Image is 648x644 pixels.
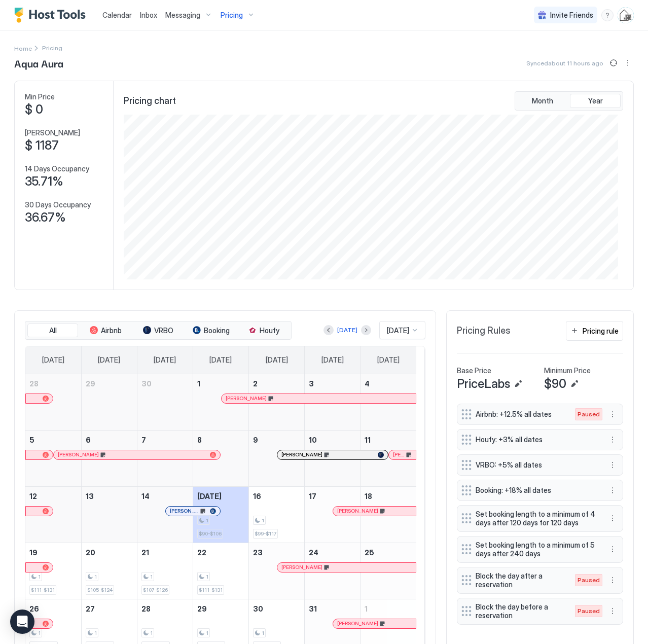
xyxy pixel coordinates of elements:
[305,599,360,618] a: October 31, 2025
[25,487,81,506] a: October 12, 2025
[457,567,623,594] div: Block the day after a reservation Pausedmenu
[606,574,619,586] div: menu
[80,324,131,338] button: Airbnb
[544,376,566,391] span: $90
[82,599,137,618] a: October 27, 2025
[305,374,360,393] a: October 3, 2025
[206,630,208,636] span: 1
[336,324,359,336] button: [DATE]
[137,543,193,599] td: October 21, 2025
[204,326,230,335] span: Booking
[457,404,623,425] div: Airbnb: +12.5% all dates Pausedmenu
[58,451,99,458] span: [PERSON_NAME]
[249,374,305,431] td: October 2, 2025
[25,128,80,137] span: [PERSON_NAME]
[387,326,409,335] span: [DATE]
[137,431,193,449] a: October 7, 2025
[137,543,193,562] a: October 21, 2025
[457,325,511,337] span: Pricing Rules
[578,576,600,585] span: Paused
[137,487,193,506] a: October 14, 2025
[606,605,619,617] button: More options
[137,374,193,393] a: September 30, 2025
[457,376,510,391] span: PriceLabs
[337,508,412,514] div: [PERSON_NAME]
[42,355,64,365] span: [DATE]
[49,326,57,335] span: All
[25,543,81,599] td: October 19, 2025
[249,543,305,599] td: October 23, 2025
[88,346,130,374] a: Monday
[249,430,305,486] td: October 9, 2025
[367,346,410,374] a: Saturday
[323,325,334,335] button: Previous month
[141,548,149,557] span: 21
[86,492,94,500] span: 13
[25,138,59,153] span: $ 1187
[199,346,242,374] a: Wednesday
[86,436,91,444] span: 6
[606,408,619,420] button: More options
[606,543,619,555] button: More options
[361,486,416,543] td: October 18, 2025
[25,486,81,543] td: October 12, 2025
[102,11,132,19] span: Calendar
[606,459,619,471] div: menu
[305,486,361,543] td: October 17, 2025
[305,543,361,599] td: October 24, 2025
[25,374,81,431] td: September 28, 2025
[365,492,372,500] span: 18
[260,326,279,335] span: Houfy
[515,91,623,111] div: tab-group
[165,11,200,20] span: Messaging
[281,451,322,458] span: [PERSON_NAME]
[197,604,207,613] span: 29
[588,96,603,105] span: Year
[305,543,360,562] a: October 24, 2025
[361,325,371,335] button: Next month
[281,564,322,570] span: [PERSON_NAME]
[607,57,620,69] button: Sync prices
[150,574,153,580] span: 1
[606,459,619,471] button: More options
[476,541,596,558] span: Set booking length to a minimum of 5 days after 240 days
[206,574,208,580] span: 1
[193,599,248,618] a: October 29, 2025
[193,487,248,506] a: October 15, 2025
[14,55,63,70] span: Aqua Aura
[94,574,97,580] span: 1
[606,434,619,446] div: menu
[337,326,357,335] div: [DATE]
[393,451,412,458] div: [PERSON_NAME]
[193,543,248,562] a: October 22, 2025
[361,430,416,486] td: October 11, 2025
[133,324,184,338] button: VRBO
[606,605,619,617] div: menu
[476,602,565,620] span: Block the day before a reservation
[29,436,34,444] span: 5
[38,574,41,580] span: 1
[137,430,193,486] td: October 7, 2025
[25,102,43,117] span: $ 0
[601,9,614,21] div: menu
[457,536,623,563] div: Set booking length to a minimum of 5 days after 240 days menu
[309,492,316,500] span: 17
[457,429,623,450] div: Houfy: +3% all dates menu
[305,431,360,449] a: October 10, 2025
[253,548,263,557] span: 23
[140,11,157,19] span: Inbox
[365,548,374,557] span: 25
[29,492,37,500] span: 12
[377,355,400,365] span: [DATE]
[42,44,62,52] span: Breadcrumb
[281,564,412,570] div: [PERSON_NAME]
[98,355,120,365] span: [DATE]
[193,431,248,449] a: October 8, 2025
[193,374,248,431] td: October 1, 2025
[393,451,405,458] span: [PERSON_NAME]
[517,94,568,108] button: Month
[170,508,199,514] span: [PERSON_NAME]
[197,548,206,557] span: 22
[150,630,153,636] span: 1
[137,599,193,618] a: October 28, 2025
